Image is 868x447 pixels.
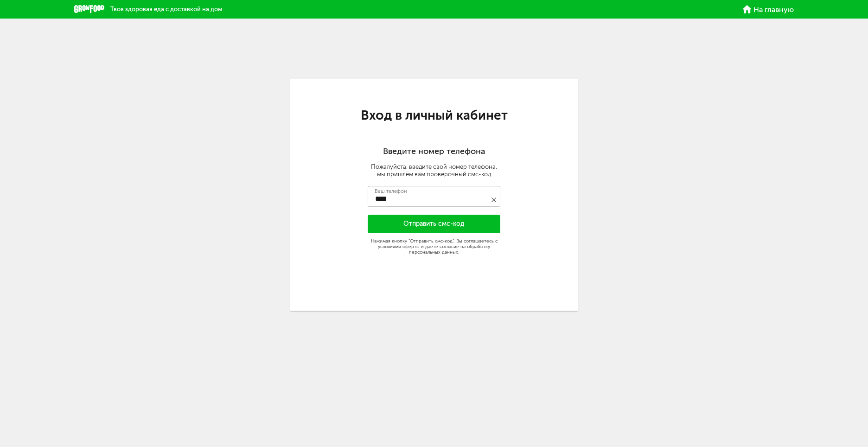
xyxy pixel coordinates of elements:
[110,6,222,13] span: Твоя здоровая еда с доставкой на дом
[753,6,794,13] span: На главную
[743,5,794,13] a: На главную
[290,147,578,157] h2: Введите номер телефона
[290,163,578,178] div: Пожалуйста, введите свой номер телефона, мы пришлём вам проверочный смс-код
[375,189,407,194] label: Ваш телефон
[290,109,578,121] h1: Вход в личный кабинет
[74,5,222,13] a: Твоя здоровая еда с доставкой на дом
[368,238,500,255] div: Нажимая кнопку "Отправить смс-код", Вы соглашаетесь с условиями оферты и даете согласие на обрабо...
[368,215,500,233] button: Отправить смс-код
